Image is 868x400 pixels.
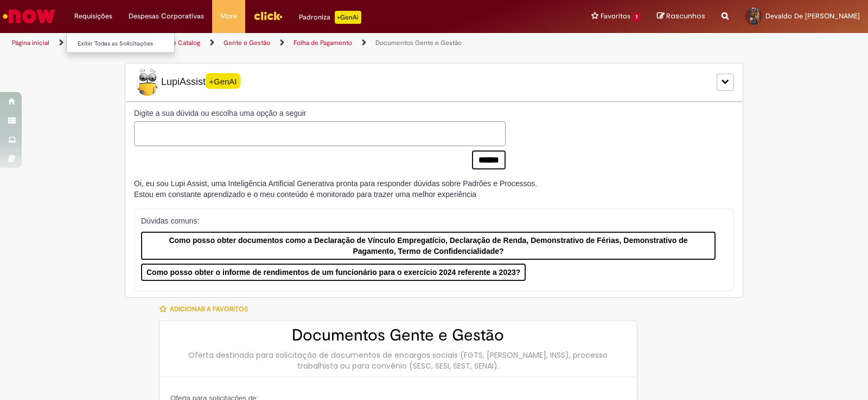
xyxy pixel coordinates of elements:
[74,11,112,22] span: Requisições
[765,11,860,21] span: Devaldo De [PERSON_NAME]
[293,38,352,47] a: Folha de Pagamento
[141,215,716,226] p: Dúvidas comuns:
[125,63,743,102] div: LupiLupiAssist+GenAI
[141,264,526,281] button: Como posso obter o informe de rendimentos de um funcionário para o exercício 2024 referente a 2023?
[134,178,537,200] div: Oi, eu sou Lupi Assist, uma Inteligência Artificial Generativa pronta para responder dúvidas sobr...
[134,69,161,96] img: Lupi
[1,5,57,27] img: ServiceNow
[666,11,705,21] span: Rascunhos
[633,12,641,22] span: 1
[141,232,716,260] button: Como posso obter documentos como a Declaração de Vínculo Empregatício, Declaração de Renda, Demon...
[220,11,237,22] span: More
[12,38,49,47] a: Página inicial
[657,11,705,22] a: Rascunhos
[159,298,254,320] button: Adicionar a Favoritos
[224,38,270,47] a: Gente e Gestão
[67,38,186,50] a: Exibir Todas as Solicitações
[66,32,175,53] ul: Requisições
[299,11,361,24] div: Padroniza
[8,33,571,53] ul: Trilhas de página
[134,69,240,96] span: LupiAssist
[601,11,630,22] span: Favoritos
[129,11,204,22] span: Despesas Corporativas
[335,11,361,24] p: +GenAi
[206,73,240,89] span: +GenAI
[134,108,506,119] label: Digite a sua dúvida ou escolha uma opção a seguir
[170,305,248,313] span: Adicionar a Favoritos
[170,326,626,344] h2: Documentos Gente e Gestão
[253,8,283,24] img: click_logo_yellow_360x200.png
[375,38,462,47] a: Documentos Gente e Gestão
[154,38,200,47] a: Service Catalog
[170,350,626,371] div: Oferta destinada para solicitação de documentos de encargos sociais (FGTS, [PERSON_NAME], INSS), ...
